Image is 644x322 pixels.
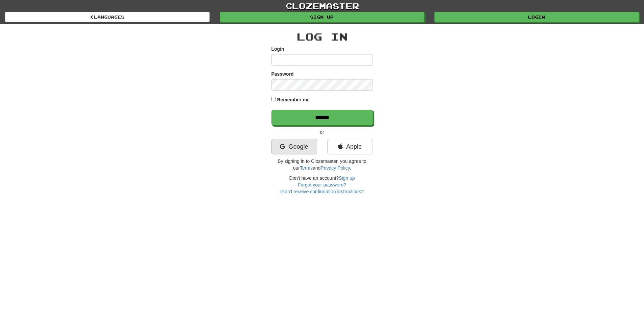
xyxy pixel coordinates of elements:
a: Apple [327,139,373,154]
a: Didn't receive confirmation instructions? [280,189,364,194]
div: Don't have an account? [271,175,373,195]
a: Languages [5,12,210,22]
h2: Log In [271,31,373,42]
a: Sign up [339,175,355,181]
a: Sign up [220,12,424,22]
a: Terms [300,165,313,171]
label: Password [271,71,294,77]
p: or [271,129,373,135]
label: Remember me [277,96,310,103]
a: Login [434,12,639,22]
label: Login [271,46,284,52]
a: Forgot your password? [298,182,346,188]
a: Privacy Policy [320,165,350,171]
a: Google [271,139,317,154]
p: By signing in to Clozemaster, you agree to our and . [271,158,373,171]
